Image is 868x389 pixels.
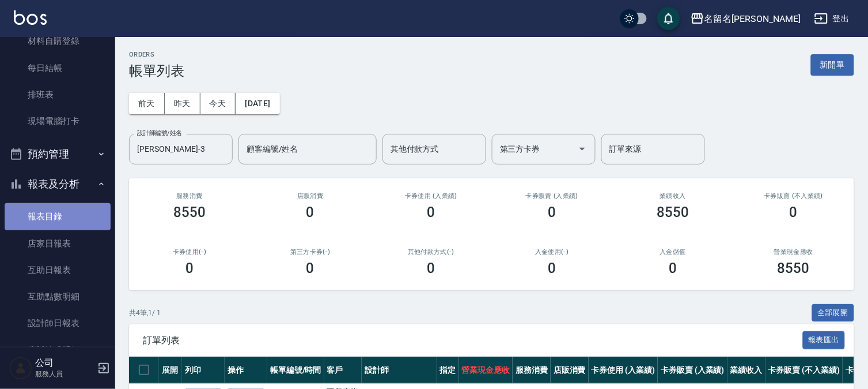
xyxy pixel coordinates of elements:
label: 設計師編號/姓名 [137,129,182,137]
th: 卡券販賣 (不入業績) [765,357,843,384]
h2: 第三方卡券(-) [264,248,357,256]
button: 名留名[PERSON_NAME] [686,7,805,31]
th: 操作 [225,357,267,384]
a: 店販抽成明細 [5,337,111,364]
th: 設計師 [362,357,437,384]
a: 互助點數明細 [5,283,111,310]
h3: 帳單列表 [129,63,184,79]
a: 互助日報表 [5,257,111,283]
h2: 入金使用(-) [505,248,598,256]
button: 登出 [810,8,854,29]
a: 報表匯出 [803,334,846,345]
button: 報表及分析 [5,169,111,199]
img: Person [9,357,32,380]
a: 現場電腦打卡 [5,108,111,134]
h2: 其他付款方式(-) [385,248,478,256]
th: 卡券販賣 (入業績) [658,357,727,384]
th: 帳單編號/時間 [267,357,324,384]
th: 展開 [159,357,182,384]
h2: 入金儲值 [626,248,719,256]
h5: 公司 [35,357,94,369]
a: 報表目錄 [5,203,111,230]
h2: 營業現金應收 [747,248,840,256]
th: 店販消費 [551,357,589,384]
th: 業績收入 [727,357,765,384]
th: 營業現金應收 [459,357,513,384]
h3: 0 [427,204,435,220]
h3: 8550 [657,204,689,220]
a: 材料自購登錄 [5,28,111,54]
button: [DATE] [236,93,279,114]
p: 服務人員 [35,369,94,379]
button: 報表匯出 [803,331,846,349]
button: 昨天 [165,93,200,114]
h2: 卡券販賣 (入業績) [505,192,598,200]
a: 新開單 [811,59,854,70]
h3: 8550 [173,204,206,220]
button: 前天 [129,93,165,114]
h2: 店販消費 [264,192,357,200]
h3: 0 [790,204,798,220]
h2: 卡券使用(-) [143,248,236,256]
h3: 0 [548,204,556,220]
th: 卡券使用 (入業績) [589,357,658,384]
h3: 0 [306,204,314,220]
button: 新開單 [811,54,854,76]
h3: 0 [427,260,435,276]
div: 名留名[PERSON_NAME] [704,12,801,26]
h3: 0 [669,260,677,276]
button: 預約管理 [5,139,111,169]
span: 訂單列表 [143,335,803,346]
a: 排班表 [5,81,111,108]
th: 列印 [182,357,225,384]
button: 全部展開 [812,304,855,322]
th: 客戶 [324,357,362,384]
h2: 業績收入 [626,192,719,200]
th: 指定 [437,357,459,384]
img: Logo [14,10,47,25]
h3: 0 [185,260,194,276]
th: 服務消費 [513,357,551,384]
a: 設計師日報表 [5,310,111,336]
h2: 卡券販賣 (不入業績) [747,192,840,200]
h3: 0 [548,260,556,276]
a: 每日結帳 [5,55,111,81]
a: 店家日報表 [5,230,111,257]
h3: 0 [306,260,314,276]
h3: 8550 [778,260,810,276]
button: save [657,7,680,30]
p: 共 4 筆, 1 / 1 [129,308,161,318]
h3: 服務消費 [143,192,236,200]
h2: 卡券使用 (入業績) [385,192,478,200]
h2: ORDERS [129,51,184,58]
button: 今天 [200,93,236,114]
button: Open [573,140,592,158]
